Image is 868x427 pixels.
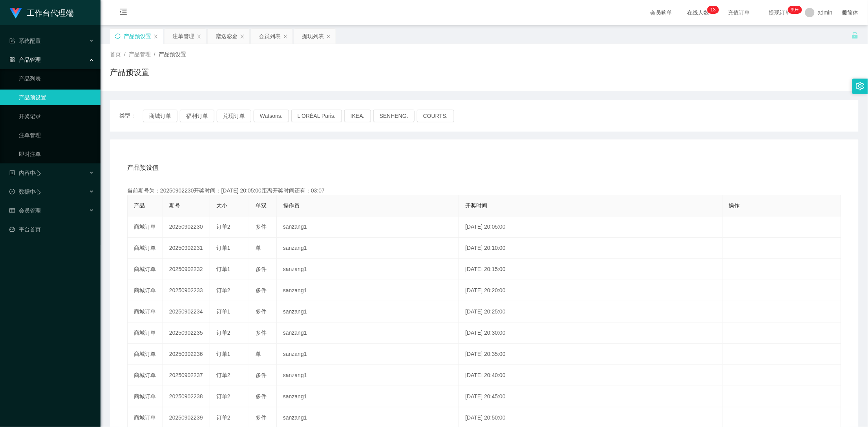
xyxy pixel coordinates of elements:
div: 产品预设置 [124,29,151,44]
i: 图标: check-circle-o [9,189,15,194]
td: sanzang1 [277,301,459,323]
p: 1 [711,6,713,14]
div: 赠送彩金 [216,29,238,44]
td: 商城订单 [128,386,163,407]
span: 大小 [216,202,227,209]
span: 订单2 [216,224,230,230]
i: 图标: close [197,34,201,39]
a: 产品列表 [19,71,94,86]
td: 20250902231 [163,238,210,259]
td: 20250902235 [163,323,210,344]
h1: 工作台代理端 [27,0,74,26]
span: 数据中心 [9,189,41,195]
td: 20250902233 [163,280,210,301]
span: 多件 [256,393,267,400]
span: 内容中心 [9,170,41,176]
i: 图标: form [9,38,15,44]
td: [DATE] 20:40:00 [459,365,722,386]
td: 商城订单 [128,259,163,280]
span: 多件 [256,224,267,230]
span: 产品预设值 [127,163,159,172]
span: 多件 [256,330,267,336]
td: 20250902237 [163,365,210,386]
td: sanzang1 [277,323,459,344]
i: 图标: setting [856,82,864,90]
span: 产品 [134,202,145,209]
span: 单 [256,245,261,251]
i: 图标: global [842,10,848,15]
p: 3 [713,6,716,14]
div: 当前期号为：20250902230开奖时间：[DATE] 20:05:00距离开奖时间还有：03:07 [127,187,841,195]
i: 图标: close [153,34,158,39]
td: sanzang1 [277,365,459,386]
td: [DATE] 20:25:00 [459,301,722,323]
span: 期号 [169,202,180,209]
td: [DATE] 20:45:00 [459,386,722,407]
td: 20250902238 [163,386,210,407]
span: 多件 [256,414,267,421]
a: 注单管理 [19,127,94,143]
i: 图标: table [9,208,15,213]
a: 产品预设置 [19,90,94,105]
td: 商城订单 [128,365,163,386]
h1: 产品预设置 [110,66,149,78]
button: L'ORÉAL Paris. [291,110,342,122]
span: 单双 [256,202,267,209]
td: 商城订单 [128,216,163,238]
span: 订单2 [216,393,230,400]
td: 商城订单 [128,301,163,323]
td: [DATE] 20:20:00 [459,280,722,301]
td: sanzang1 [277,259,459,280]
i: 图标: sync [115,33,121,39]
i: 图标: close [240,34,245,39]
td: sanzang1 [277,216,459,238]
img: logo.9652507e.png [9,8,22,19]
span: 类型： [119,110,143,122]
span: 首页 [110,51,121,57]
span: 单 [256,351,261,357]
span: 订单2 [216,330,230,336]
button: Watsons. [254,110,289,122]
div: 会员列表 [259,29,281,44]
span: 会员管理 [9,207,41,214]
span: 多件 [256,308,267,315]
span: 产品管理 [9,57,41,63]
div: 注单管理 [172,29,194,44]
span: 订单1 [216,351,230,357]
button: 商城订单 [143,110,177,122]
td: 20250902234 [163,301,210,323]
span: 开奖时间 [465,202,487,209]
td: [DATE] 20:05:00 [459,216,722,238]
td: [DATE] 20:15:00 [459,259,722,280]
span: 操作 [729,202,740,209]
sup: 13 [707,6,719,14]
td: sanzang1 [277,386,459,407]
td: sanzang1 [277,280,459,301]
a: 开奖记录 [19,108,94,124]
span: 提现订单 [765,10,795,15]
td: 20250902236 [163,344,210,365]
span: 操作员 [283,202,300,209]
i: 图标: profile [9,170,15,176]
span: 订单1 [216,245,230,251]
span: 订单2 [216,372,230,378]
button: 兑现订单 [217,110,251,122]
a: 图标: dashboard平台首页 [9,222,94,237]
span: 订单1 [216,308,230,315]
td: 商城订单 [128,344,163,365]
button: SENHENG. [373,110,415,122]
span: 订单1 [216,266,230,272]
td: sanzang1 [277,238,459,259]
td: [DATE] 20:35:00 [459,344,722,365]
span: 多件 [256,266,267,272]
span: 多件 [256,287,267,293]
td: sanzang1 [277,344,459,365]
span: / [124,51,126,57]
i: 图标: close [283,34,288,39]
span: 充值订单 [724,10,754,15]
td: [DATE] 20:10:00 [459,238,722,259]
button: COURTS. [417,110,454,122]
span: 产品管理 [129,51,151,57]
td: 商城订单 [128,238,163,259]
i: 图标: appstore-o [9,57,15,62]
